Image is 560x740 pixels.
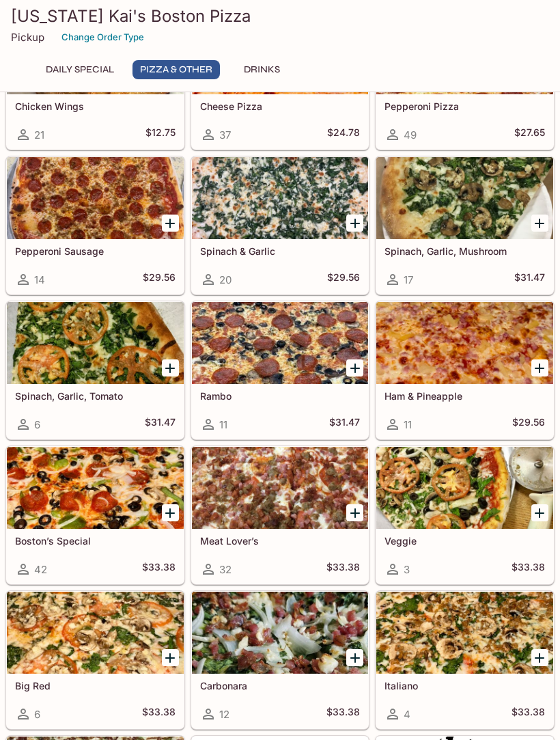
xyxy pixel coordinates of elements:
[145,126,176,143] h5: $12.75
[346,504,363,521] button: Add Meat Lover’s
[200,535,361,547] h5: Meat Lover’s
[219,273,232,286] span: 20
[191,156,369,294] a: Spinach & Garlic20$29.56
[219,708,229,721] span: 12
[512,706,545,722] h5: $33.38
[219,418,227,431] span: 11
[384,535,545,547] h5: Veggie
[162,649,179,666] button: Add Big Red
[404,563,410,576] span: 3
[531,504,548,521] button: Add Veggie
[384,680,545,691] h5: Italiano
[34,708,40,721] span: 6
[404,708,410,721] span: 4
[404,128,417,141] span: 49
[346,649,363,666] button: Add Carbonara
[15,100,176,112] h5: Chicken Wings
[376,157,553,239] div: Spinach, Garlic, Mushroom
[34,128,44,141] span: 21
[346,215,363,232] button: Add Spinach & Garlic
[11,31,44,44] p: Pickup
[143,271,176,288] h5: $29.56
[192,592,369,674] div: Carbonara
[376,591,554,729] a: Italiano4$33.38
[376,156,554,294] a: Spinach, Garlic, Mushroom17$31.47
[38,60,122,79] button: Daily Special
[7,157,184,239] div: Pepperoni Sausage
[7,447,184,529] div: Boston’s Special
[6,301,184,439] a: Spinach, Garlic, Tomato6$31.47
[34,418,40,431] span: 6
[192,447,369,529] div: Meat Lover’s
[514,271,545,288] h5: $31.47
[6,156,184,294] a: Pepperoni Sausage14$29.56
[531,359,548,376] button: Add Ham & Pineapple
[132,60,220,79] button: Pizza & Other
[192,157,369,239] div: Spinach & Garlic
[162,359,179,376] button: Add Spinach, Garlic, Tomato
[404,273,413,286] span: 17
[7,302,184,384] div: Spinach, Garlic, Tomato
[162,504,179,521] button: Add Boston’s Special
[200,390,361,402] h5: Rambo
[191,446,369,584] a: Meat Lover’s32$33.38
[384,390,545,402] h5: Ham & Pineapple
[34,563,47,576] span: 42
[219,563,232,576] span: 32
[15,390,176,402] h5: Spinach, Garlic, Tomato
[142,561,176,577] h5: $33.38
[15,535,176,547] h5: Boston’s Special
[326,561,360,577] h5: $33.38
[6,446,184,584] a: Boston’s Special42$33.38
[376,446,554,584] a: Veggie3$33.38
[191,301,369,439] a: Rambo11$31.47
[384,245,545,257] h5: Spinach, Garlic, Mushroom
[384,100,545,112] h5: Pepperoni Pizza
[327,126,360,143] h5: $24.78
[55,27,150,48] button: Change Order Type
[512,561,545,577] h5: $33.38
[7,12,184,94] div: Chicken Wings
[376,12,553,94] div: Pepperoni Pizza
[219,128,231,141] span: 37
[15,680,176,691] h5: Big Red
[514,126,545,143] h5: $27.65
[7,592,184,674] div: Big Red
[192,12,369,94] div: Cheese Pizza
[231,60,292,79] button: Drinks
[531,215,548,232] button: Add Spinach, Garlic, Mushroom
[200,680,361,691] h5: Carbonara
[142,706,176,722] h5: $33.38
[6,591,184,729] a: Big Red6$33.38
[376,592,553,674] div: Italiano
[15,245,176,257] h5: Pepperoni Sausage
[191,591,369,729] a: Carbonara12$33.38
[376,447,553,529] div: Veggie
[346,359,363,376] button: Add Rambo
[162,215,179,232] button: Add Pepperoni Sausage
[200,245,361,257] h5: Spinach & Garlic
[329,416,360,433] h5: $31.47
[145,416,176,433] h5: $31.47
[531,649,548,666] button: Add Italiano
[11,5,549,27] h3: [US_STATE] Kai's Boston Pizza
[376,301,554,439] a: Ham & Pineapple11$29.56
[512,416,545,433] h5: $29.56
[326,706,360,722] h5: $33.38
[34,273,45,286] span: 14
[200,100,361,112] h5: Cheese Pizza
[327,271,360,288] h5: $29.56
[376,302,553,384] div: Ham & Pineapple
[192,302,369,384] div: Rambo
[404,418,412,431] span: 11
